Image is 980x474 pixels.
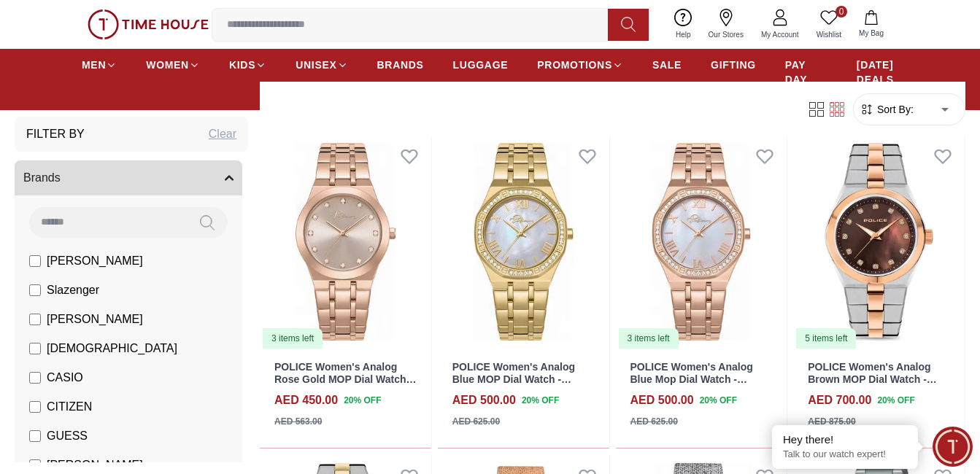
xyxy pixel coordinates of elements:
[260,134,431,349] a: POLICE Women's Analog Rose Gold MOP Dial Watch - PEWLG00757013 items left
[793,134,965,349] img: POLICE Women's Analog Brown MOP Dial Watch - PEWLG0038841
[274,392,338,409] h4: AED 450.00
[933,427,973,467] div: Chat Widget
[274,361,416,397] a: POLICE Women's Analog Rose Gold MOP Dial Watch - PEWLG0075701
[229,58,255,72] span: KIDS
[874,102,914,117] span: Sort By:
[296,58,336,72] span: UNISEX
[616,134,787,349] a: POLICE Women's Analog Blue Mop Dial Watch - PEWLG00756013 items left
[808,6,850,43] a: 0Wishlist
[700,6,752,43] a: Our Stores
[857,52,898,93] a: [DATE] DEALS
[209,125,236,143] div: Clear
[438,134,609,349] img: POLICE Women's Analog Blue MOP Dial Watch - PEWLG0075602
[29,459,41,471] input: [PERSON_NAME]
[29,401,41,413] input: CITIZEN
[522,394,559,407] span: 20 % OFF
[452,392,516,409] h4: AED 500.00
[82,52,117,78] a: MEN
[29,284,41,296] input: Slazenger
[783,432,907,447] div: Hey there!
[29,314,41,325] input: [PERSON_NAME]
[711,52,756,78] a: GIFTING
[296,52,347,78] a: UNISEX
[47,456,143,474] span: [PERSON_NAME]
[796,328,856,349] div: 5 items left
[785,52,827,107] a: PAY DAY SALE
[82,58,106,72] span: MEN
[452,415,500,428] div: AED 625.00
[260,134,431,349] img: POLICE Women's Analog Rose Gold MOP Dial Watch - PEWLG0075701
[15,160,242,195] button: Brands
[711,58,756,72] span: GIFTING
[47,398,92,416] span: CITIZEN
[853,28,890,39] span: My Bag
[453,58,509,72] span: LUGGAGE
[47,427,88,445] span: GUESS
[537,52,623,78] a: PROMOTIONS
[274,415,322,428] div: AED 563.00
[229,52,266,78] a: KIDS
[785,58,827,101] span: PAY DAY SALE
[26,125,85,143] h3: Filter By
[860,102,914,117] button: Sort By:
[29,255,41,267] input: [PERSON_NAME]
[808,361,937,397] a: POLICE Women's Analog Brown MOP Dial Watch - PEWLG0038841
[857,58,898,87] span: [DATE] DEALS
[88,9,209,40] img: ...
[29,430,41,442] input: GUESS
[47,369,83,386] span: CASIO
[700,394,737,407] span: 20 % OFF
[29,343,41,354] input: [DEMOGRAPHIC_DATA]
[630,361,753,397] a: POLICE Women's Analog Blue Mop Dial Watch - PEWLG0075601
[377,58,424,72] span: BRANDS
[47,281,99,299] span: Slazenger
[808,392,871,409] h4: AED 700.00
[453,52,509,78] a: LUGGAGE
[703,29,749,40] span: Our Stores
[344,394,381,407] span: 20 % OFF
[670,29,697,40] span: Help
[667,6,700,43] a: Help
[630,392,694,409] h4: AED 500.00
[47,311,143,328] span: [PERSON_NAME]
[47,340,177,357] span: [DEMOGRAPHIC_DATA]
[146,58,189,72] span: WOMEN
[652,58,682,72] span: SALE
[630,415,678,428] div: AED 625.00
[29,372,41,384] input: CASIO
[619,328,679,349] div: 3 items left
[783,448,907,461] p: Talk to our watch expert!
[47,252,143,270] span: [PERSON_NAME]
[755,29,805,40] span: My Account
[811,29,847,40] span: Wishlist
[616,134,787,349] img: POLICE Women's Analog Blue Mop Dial Watch - PEWLG0075601
[808,415,855,428] div: AED 875.00
[452,361,575,397] a: POLICE Women's Analog Blue MOP Dial Watch - PEWLG0075602
[836,6,847,18] span: 0
[377,52,424,78] a: BRANDS
[652,52,682,78] a: SALE
[537,58,612,72] span: PROMOTIONS
[877,394,914,407] span: 20 % OFF
[23,169,61,187] span: Brands
[850,7,892,42] button: My Bag
[793,134,965,349] a: POLICE Women's Analog Brown MOP Dial Watch - PEWLG00388415 items left
[263,328,323,349] div: 3 items left
[146,52,200,78] a: WOMEN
